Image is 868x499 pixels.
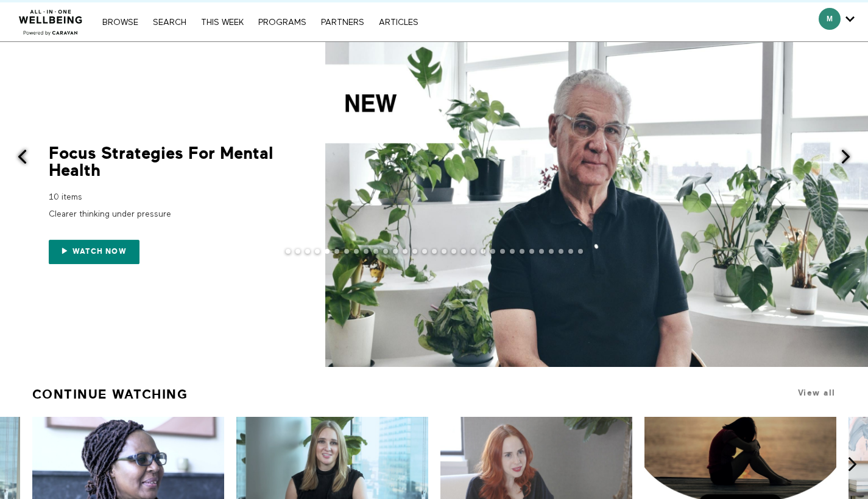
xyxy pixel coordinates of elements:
a: PARTNERS [315,18,370,27]
a: Browse [96,18,144,27]
a: ARTICLES [373,18,425,27]
nav: Primary [96,16,424,28]
a: THIS WEEK [195,18,250,27]
a: Search [147,18,192,27]
a: Continue Watching [32,382,188,407]
a: View all [798,388,836,397]
img: CARAVAN [14,1,88,37]
div: Secondary [810,2,864,41]
a: PROGRAMS [252,18,312,27]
